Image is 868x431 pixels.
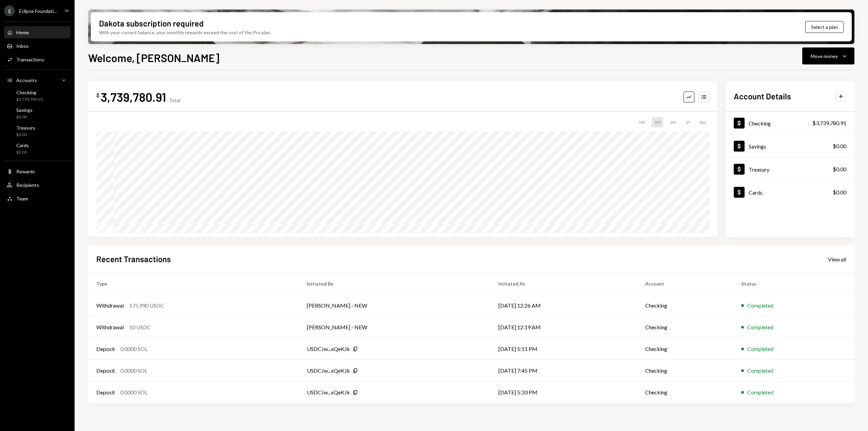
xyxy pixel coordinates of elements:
div: Completed [747,388,773,396]
a: Inbox [4,40,71,52]
td: [DATE] 5:11 PM [490,338,637,360]
div: Savings [749,143,766,150]
div: E [4,5,15,16]
div: Inbox [16,43,28,49]
a: Savings$0.00 [726,135,854,157]
div: 3M [667,117,679,128]
div: $3,739,780.91 [812,119,846,127]
div: Checking [749,120,771,126]
a: Team [4,192,71,204]
div: $0.00 [833,142,846,150]
div: $0.00 [833,165,846,173]
div: Completed [747,345,773,353]
div: Checking [16,90,43,95]
div: $0.00 [16,150,29,155]
a: Savings$0.00 [4,105,71,121]
h2: Recent Transactions [96,253,171,265]
th: Initiated By [299,273,491,295]
div: Deposit [96,367,115,375]
td: Checking [637,295,733,316]
th: Type [88,273,299,295]
div: 1Y [683,117,693,128]
div: Savings [16,107,33,113]
a: Accounts [4,74,71,86]
div: Accounts [16,77,37,83]
div: Deposit [96,345,115,353]
button: Select a plan [805,21,844,33]
a: Checking$3,739,780.91 [4,87,71,104]
div: USDCJw...xQeKJk [307,367,350,375]
div: $ [96,92,99,99]
td: [PERSON_NAME] - NEW [299,295,491,316]
div: Home [16,30,29,35]
div: 0.0000 SOL [120,388,147,396]
div: 1W [636,117,648,128]
a: Cards$0.00 [4,140,71,157]
th: Initiated At [490,273,637,295]
a: Rewards [4,165,71,177]
div: Withdrawal [96,301,124,310]
a: Recipients [4,179,71,191]
div: 175,990 USDC [129,301,164,310]
a: View all [828,255,846,263]
a: Treasury$0.00 [4,123,71,139]
div: Completed [747,301,773,310]
th: Status [733,273,854,295]
div: With your current balance, your monthly rewards exceed the cost of the Pro plan. [99,29,271,36]
div: Completed [747,323,773,331]
div: $3,739,780.91 [16,97,43,102]
div: 3,739,780.91 [101,89,166,104]
div: Total [169,97,180,103]
td: Checking [637,338,733,360]
h2: Account Details [734,91,791,102]
div: $0.00 [16,132,35,138]
div: Transactions [16,57,44,62]
div: USDCJw...xQeKJk [307,345,350,353]
div: Withdrawal [96,323,124,331]
div: Recipients [16,182,39,188]
div: View all [828,256,846,263]
td: [PERSON_NAME] - NEW [299,316,491,338]
a: Transactions [4,53,71,65]
td: Checking [637,381,733,403]
div: Treasury [749,166,769,173]
td: [DATE] 12:19 AM [490,316,637,338]
div: Cards [749,189,763,196]
div: 1M [652,117,663,128]
a: Treasury$0.00 [726,158,854,180]
div: Treasury [16,125,35,131]
div: $0.00 [833,188,846,196]
div: ALL [697,117,709,128]
button: Move money [802,47,854,64]
a: Cards$0.00 [726,181,854,203]
div: Cards [16,142,29,148]
div: Completed [747,367,773,375]
div: Dakota subscription required [99,18,203,29]
div: Rewards [16,169,35,174]
td: [DATE] 12:26 AM [490,295,637,316]
div: 10 USDC [129,323,151,331]
a: Home [4,26,71,38]
td: Checking [637,360,733,381]
div: 0.0000 SOL [120,345,147,353]
div: $0.00 [16,114,33,120]
div: USDCJw...xQeKJk [307,388,350,396]
td: Checking [637,316,733,338]
h1: Welcome, [PERSON_NAME] [88,51,219,64]
th: Account [637,273,733,295]
td: [DATE] 5:33 PM [490,381,637,403]
div: Move money [811,53,838,60]
div: Team [16,196,28,201]
a: Checking$3,739,780.91 [726,112,854,134]
div: 0.0000 SOL [120,367,147,375]
div: Deposit [96,388,115,396]
td: [DATE] 7:45 PM [490,360,637,381]
div: Eclipse Foundati... [19,8,57,14]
